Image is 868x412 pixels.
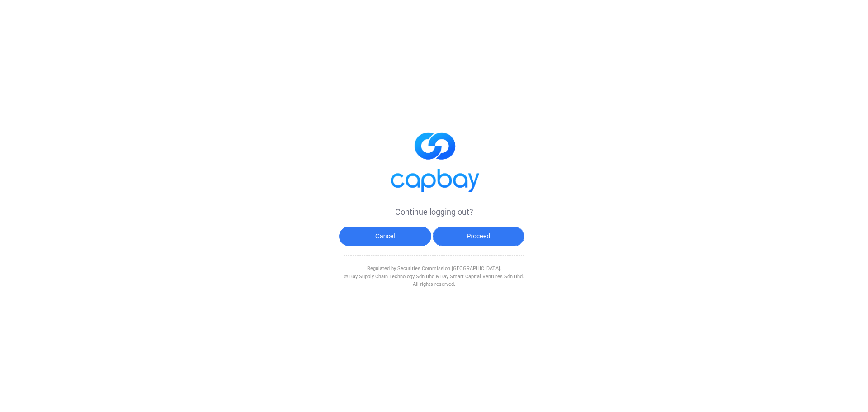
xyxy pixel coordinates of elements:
[433,227,525,246] button: Proceed
[384,123,484,198] img: logo
[344,256,524,289] div: Regulated by Securities Commission [GEOGRAPHIC_DATA]. & All rights reserved.
[344,207,524,218] h4: Continue logging out?
[440,274,524,279] span: Bay Smart Capital Ventures Sdn Bhd.
[339,227,431,246] button: Cancel
[344,274,434,279] span: © Bay Supply Chain Technology Sdn Bhd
